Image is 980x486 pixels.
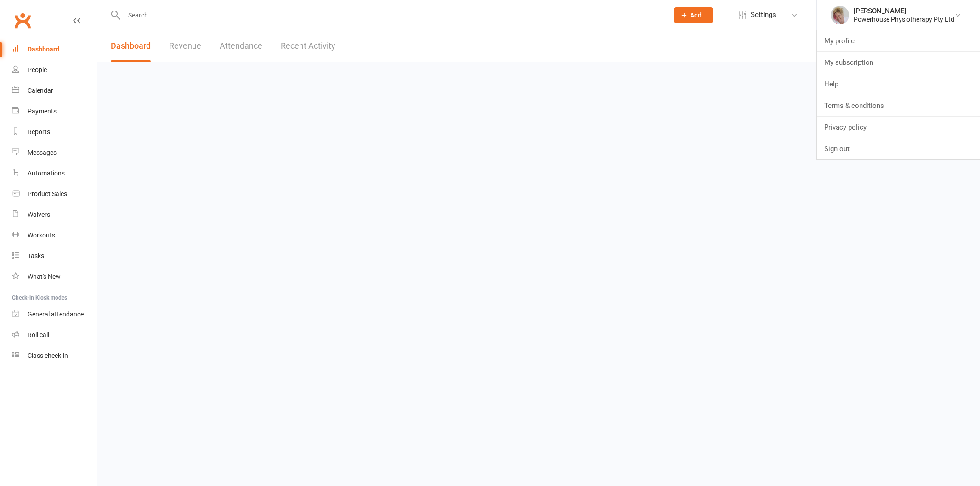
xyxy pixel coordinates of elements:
div: Dashboard [28,45,59,53]
a: Automations [12,163,97,184]
a: Product Sales [12,184,97,204]
a: Roll call [12,325,97,345]
button: Add [674,7,713,23]
a: Revenue [169,30,201,62]
a: Reports [12,122,97,142]
a: Payments [12,101,97,122]
a: My profile [817,30,980,51]
a: Privacy policy [817,117,980,138]
a: Attendance [220,30,262,62]
a: My subscription [817,52,980,73]
div: Reports [28,128,50,136]
div: People [28,66,47,73]
div: Messages [28,149,57,156]
div: General attendance [28,311,84,318]
div: Product Sales [28,190,67,198]
a: What's New [12,266,97,287]
div: Roll call [28,331,49,339]
a: Tasks [12,246,97,266]
span: Settings [751,5,776,25]
a: Terms & conditions [817,95,980,116]
div: Tasks [28,252,44,260]
div: Workouts [28,232,55,239]
a: Calendar [12,80,97,101]
div: Class check-in [28,352,68,359]
div: Automations [28,170,65,177]
a: Class kiosk mode [12,345,97,366]
div: Waivers [28,211,50,218]
div: Payments [28,107,57,115]
input: Search... [121,9,662,22]
a: Messages [12,142,97,163]
a: General attendance kiosk mode [12,304,97,325]
span: Add [690,11,702,19]
div: Powerhouse Physiotherapy Pty Ltd [854,15,954,23]
img: thumb_image1590539733.png [831,6,849,24]
div: [PERSON_NAME] [854,7,954,15]
a: Dashboard [111,30,151,62]
a: Clubworx [11,9,34,32]
a: Dashboard [12,39,97,60]
a: People [12,60,97,80]
a: Waivers [12,204,97,225]
a: Workouts [12,225,97,246]
a: Help [817,73,980,95]
a: Sign out [817,138,980,159]
div: What's New [28,273,61,280]
a: Recent Activity [281,30,335,62]
div: Calendar [28,87,53,94]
